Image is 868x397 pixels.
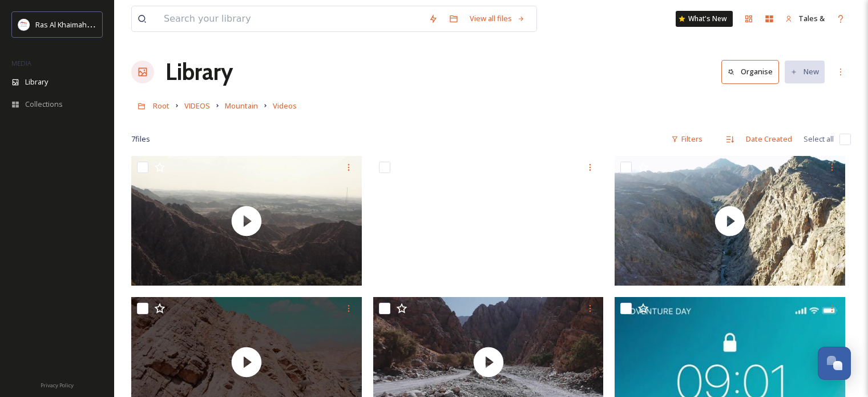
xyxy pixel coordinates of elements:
span: VIDEOS [184,101,210,111]
a: VIDEOS [184,99,210,113]
span: Privacy Policy [41,382,74,389]
img: Logo_RAKTDA_RGB-01.png [18,19,30,30]
span: Tales & [798,13,825,23]
button: New [785,61,825,83]
span: Root [153,101,169,111]
a: Root [153,99,169,113]
span: Mountain [225,101,258,111]
a: View all files [464,7,531,30]
a: Mountain [225,99,258,113]
img: thumbnail [615,156,845,286]
span: Videos [273,101,297,111]
span: Ras Al Khaimah Tourism Development Authority [35,19,197,30]
div: Date Created [740,128,798,150]
button: Organise [721,60,779,83]
span: 7 file s [131,134,150,145]
span: Collections [25,99,63,110]
img: thumbnail [131,156,362,286]
a: What's New [676,11,733,27]
video: A Hike to Remember at Wadi Shahha With Fadi from Adventurati Outdoor.mp4 [373,156,604,286]
span: Select all [804,134,834,145]
span: MEDIA [11,59,31,67]
a: Tales & [780,7,830,30]
a: Privacy Policy [41,378,74,391]
button: Open Chat [818,347,851,380]
input: Search your library [158,6,423,31]
div: Filters [665,128,708,150]
a: Videos [273,99,297,113]
a: Library [165,55,233,89]
span: Library [25,77,48,87]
